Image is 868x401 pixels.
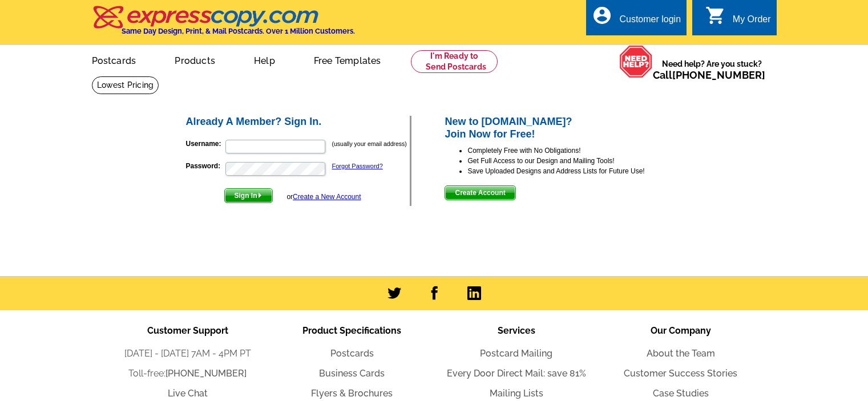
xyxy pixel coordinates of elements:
[332,163,383,169] a: Forgot Password?
[733,14,771,30] div: My Order
[332,140,407,147] small: (usually your email address)
[705,5,726,26] i: shopping_cart
[467,166,684,176] li: Save Uploaded Designs and Address Lists for Future Use!
[106,347,270,361] li: [DATE] - [DATE] 7AM - 4PM PT
[165,368,247,379] a: [PHONE_NUMBER]
[186,116,410,128] h2: Already A Member? Sign In.
[619,14,681,30] div: Customer login
[705,13,771,27] a: shopping_cart My Order
[168,388,208,399] a: Live Chat
[498,325,535,336] span: Services
[592,5,612,26] i: account_circle
[447,368,586,379] a: Every Door Direct Mail: save 81%
[672,69,765,81] a: [PHONE_NUMBER]
[467,156,684,166] li: Get Full Access to our Design and Mailing Tools!
[257,193,263,198] img: button-next-arrow-white.png
[286,192,361,202] div: or
[147,325,228,336] span: Customer Support
[592,13,681,27] a: account_circle Customer login
[122,27,355,35] h4: Same Day Design, Print, & Mail Postcards. Over 1 Million Customers.
[647,348,715,359] a: About the Team
[653,69,765,81] span: Call
[467,145,684,156] li: Completely Free with No Obligations!
[302,325,401,336] span: Product Specifications
[445,186,515,200] span: Create Account
[293,193,361,201] a: Create a New Account
[651,325,711,336] span: Our Company
[225,189,272,202] span: Sign In
[330,348,374,359] a: Postcards
[319,368,385,379] a: Business Cards
[445,185,515,200] button: Create Account
[480,348,552,359] a: Postcard Mailing
[106,367,270,380] li: Toll-free:
[224,188,273,203] button: Sign In
[186,139,224,149] label: Username:
[619,45,653,78] img: help
[653,58,771,81] span: Need help? Are you stuck?
[653,388,709,399] a: Case Studies
[445,116,684,140] h2: New to [DOMAIN_NAME]? Join Now for Free!
[311,388,393,399] a: Flyers & Brochures
[236,46,293,73] a: Help
[92,14,355,35] a: Same Day Design, Print, & Mail Postcards. Over 1 Million Customers.
[490,388,543,399] a: Mailing Lists
[156,46,233,73] a: Products
[296,46,399,73] a: Free Templates
[74,46,155,73] a: Postcards
[624,368,737,379] a: Customer Success Stories
[186,161,224,171] label: Password:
